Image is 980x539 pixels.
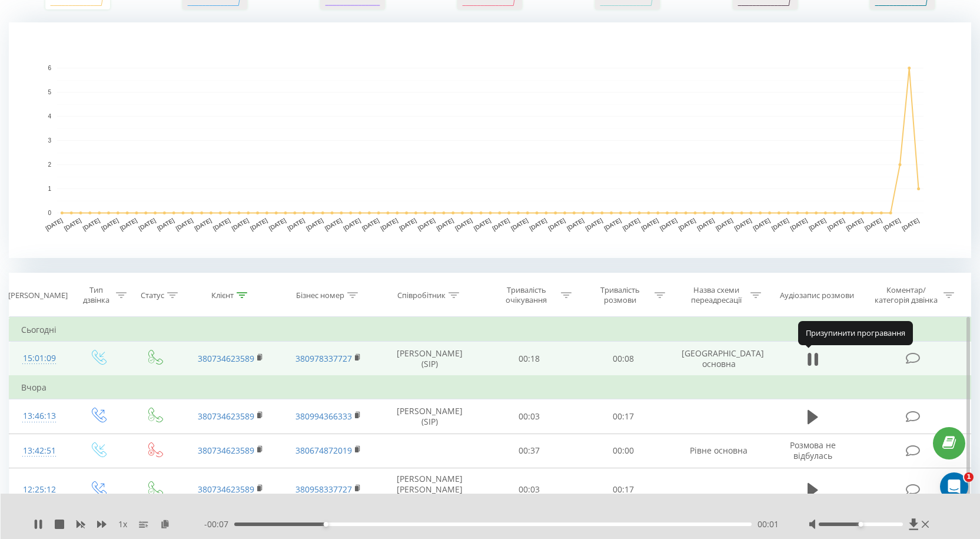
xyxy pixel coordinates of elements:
text: [DATE] [473,217,492,232]
text: 0 [48,210,51,216]
text: [DATE] [100,217,119,232]
text: [DATE] [268,217,287,232]
td: Сьогодні [9,318,971,342]
div: 12:25:12 [21,478,58,501]
td: 00:00 [576,434,670,468]
a: 380734623589 [198,353,254,364]
div: Тип дзвінка [79,285,112,305]
td: 00:08 [576,342,670,376]
a: 380994366333 [295,411,352,422]
a: 380734623589 [198,484,254,495]
span: 1 [964,472,974,482]
a: 380978337727 [295,353,352,364]
div: Призупинити програвання [798,321,913,345]
td: 00:03 [482,399,576,434]
text: [DATE] [361,217,380,232]
text: 6 [48,65,51,71]
text: [DATE] [305,217,324,232]
div: Аудіозапис розмови [780,290,854,300]
text: [DATE] [398,217,417,232]
text: [DATE] [901,217,921,232]
td: Вчора [9,376,971,399]
td: 00:18 [482,342,576,376]
a: 380734623589 [198,445,254,456]
text: [DATE] [436,217,455,232]
text: [DATE] [119,217,138,232]
text: [DATE] [249,217,268,232]
text: [DATE] [454,217,473,232]
text: [DATE] [696,217,716,232]
text: [DATE] [138,217,157,232]
svg: A chart. [9,22,971,258]
div: Тривалість розмови [589,285,652,305]
text: [DATE] [845,217,865,232]
text: [DATE] [640,217,660,232]
text: [DATE] [193,217,212,232]
div: Accessibility label [324,522,328,527]
td: [PERSON_NAME] (SIP) [377,399,483,434]
div: Коментар/категорія дзвінка [872,285,941,305]
text: [DATE] [566,217,585,232]
a: 380674872019 [295,445,352,456]
span: - 00:07 [204,518,234,530]
span: Розмова не відбулась [790,439,836,461]
div: Accessibility label [858,522,863,527]
div: Бізнес номер [296,290,344,300]
div: Співробітник [397,290,446,300]
text: [DATE] [44,217,64,232]
text: 1 [48,186,51,192]
text: [DATE] [789,217,809,232]
text: [DATE] [882,217,902,232]
text: [DATE] [677,217,697,232]
text: [DATE] [156,217,175,232]
text: 5 [48,89,51,95]
td: 00:17 [576,399,670,434]
text: 3 [48,137,51,144]
text: [DATE] [212,217,231,232]
text: [DATE] [659,217,678,232]
text: [DATE] [770,217,790,232]
text: [DATE] [231,217,250,232]
span: 00:01 [758,518,779,530]
text: [DATE] [733,217,753,232]
text: [DATE] [863,217,883,232]
text: [DATE] [547,217,567,232]
text: [DATE] [826,217,846,232]
text: [DATE] [529,217,548,232]
text: [DATE] [380,217,399,232]
td: 00:37 [482,434,576,468]
div: Назва схеми переадресації [685,285,748,305]
text: [DATE] [603,217,622,232]
a: 380958337727 [295,484,352,495]
text: 4 [48,113,51,120]
text: [DATE] [417,217,436,232]
td: [GEOGRAPHIC_DATA] основна [670,342,768,376]
text: [DATE] [324,217,343,232]
text: [DATE] [343,217,362,232]
text: [DATE] [622,217,641,232]
text: [DATE] [63,217,82,232]
text: 2 [48,161,51,168]
div: 13:42:51 [21,439,58,462]
text: [DATE] [715,217,734,232]
div: 13:46:13 [21,405,58,428]
text: [DATE] [287,217,306,232]
text: [DATE] [808,217,827,232]
a: 380734623589 [198,411,254,422]
td: [PERSON_NAME] (SIP) [377,342,483,376]
td: Рівне основна [670,434,768,468]
td: 00:03 [482,468,576,511]
div: Статус [141,290,164,300]
div: 15:01:09 [21,347,58,370]
td: 00:17 [576,468,670,511]
text: [DATE] [175,217,194,232]
span: 1 x [118,518,127,530]
text: [DATE] [82,217,101,232]
iframe: Intercom live chat [940,472,968,501]
text: [DATE] [510,217,529,232]
text: [DATE] [491,217,511,232]
div: Клієнт [211,290,234,300]
text: [DATE] [584,217,604,232]
text: [DATE] [752,217,771,232]
td: [PERSON_NAME] [PERSON_NAME] (SIP) [377,468,483,511]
